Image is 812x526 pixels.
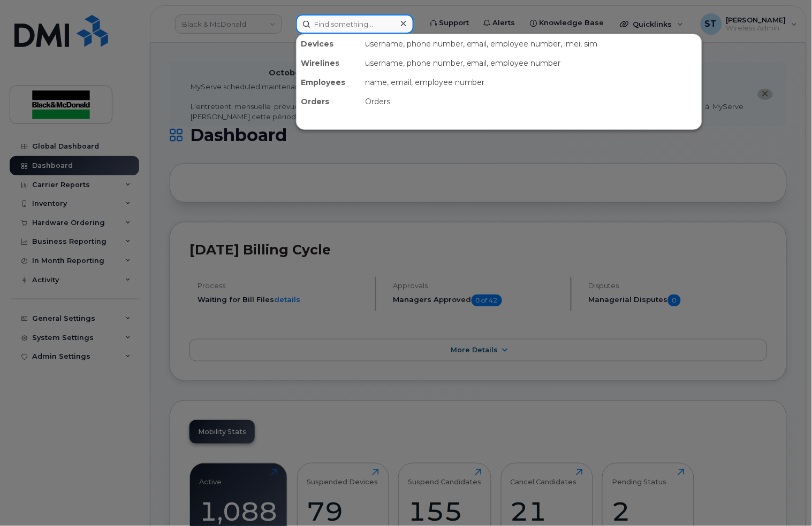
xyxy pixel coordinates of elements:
[361,53,702,73] div: username, phone number, email, employee number
[297,53,361,73] div: Wirelines
[361,92,702,111] div: Orders
[297,92,361,111] div: Orders
[297,73,361,92] div: Employees
[361,34,702,53] div: username, phone number, email, employee number, imei, sim
[297,34,361,53] div: Devices
[361,73,702,92] div: name, email, employee number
